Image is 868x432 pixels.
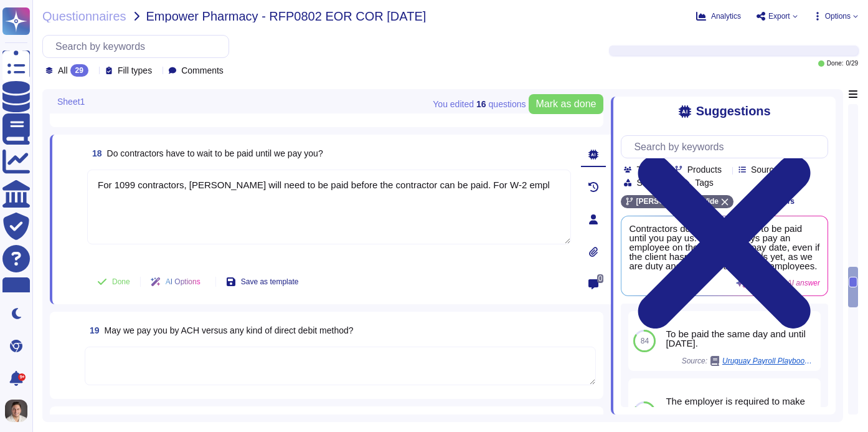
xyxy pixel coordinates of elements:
span: Fill types [118,66,152,75]
button: Save as template [216,269,309,294]
span: Analytics [711,12,741,20]
span: Options [825,12,851,20]
textarea: For 1099 contractors, [PERSON_NAME] will need to be paid before the contractor can be paid. For W... [87,170,571,244]
span: May we pay you by ACH versus any kind of direct debit method? [105,325,354,335]
button: Mark as done [529,94,604,114]
span: Sheet1 [57,97,85,106]
button: user [2,397,36,425]
span: 84 [641,337,649,345]
span: Save as template [241,278,299,286]
b: 16 [476,100,486,108]
input: Search by keywords [49,36,229,57]
button: Done [87,269,140,294]
button: Analytics [696,11,741,21]
span: Mark as done [536,99,597,109]
span: You edited question s [433,100,526,108]
span: Done: [827,60,844,67]
div: 29 [70,64,88,77]
span: 19 [85,326,100,335]
span: Empower Pharmacy - RFP0802 EOR COR [DATE] [146,10,427,22]
input: Search by keywords [628,136,828,158]
span: 0 [597,274,604,283]
span: Comments [181,66,224,75]
div: 9+ [18,373,26,381]
span: 18 [87,149,102,158]
span: Export [768,12,790,20]
span: Questionnaires [42,10,126,22]
div: The employer is required to make the payments by law. Bank payment files can be prepared for the ... [666,396,816,425]
span: Done [112,278,130,286]
span: AI Options [166,278,200,286]
span: Do contractors have to wait to be paid until we pay you? [107,148,323,158]
img: user [5,400,27,422]
span: All [58,66,68,75]
span: 0 / 29 [846,60,858,67]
